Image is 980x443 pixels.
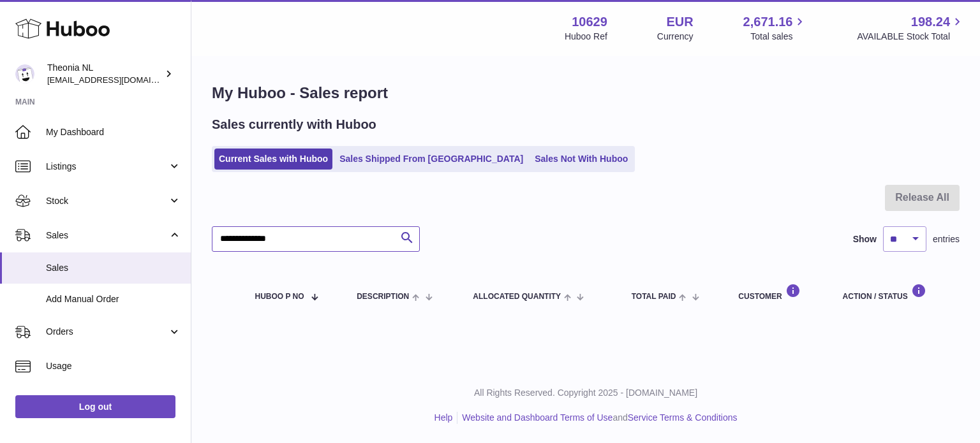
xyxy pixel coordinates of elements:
span: ALLOCATED Quantity [473,293,561,301]
strong: 10629 [572,13,607,31]
span: Stock [46,195,168,207]
strong: EUR [666,13,693,31]
span: Listings [46,161,168,173]
span: Total paid [632,293,676,301]
span: Total sales [750,31,807,43]
span: 198.24 [911,13,950,31]
p: All Rights Reserved. Copyright 2025 - [DOMAIN_NAME] [202,387,970,399]
span: My Dashboard [46,126,181,138]
span: Description [357,293,409,301]
a: Current Sales with Huboo [214,149,332,170]
div: Action / Status [843,284,947,301]
li: and [457,412,737,424]
a: 198.24 AVAILABLE Stock Total [857,13,965,43]
span: Huboo P no [255,293,304,301]
div: Huboo Ref [565,31,607,43]
div: Theonia NL [47,62,162,86]
div: Customer [738,284,817,301]
a: Sales Shipped From [GEOGRAPHIC_DATA] [335,149,528,170]
img: info@wholesomegoods.eu [15,64,34,84]
span: Orders [46,326,168,338]
span: entries [933,233,960,245]
a: Sales Not With Huboo [530,149,632,170]
div: Currency [657,31,694,43]
a: 2,671.16 Total sales [743,13,808,43]
span: Sales [46,229,168,242]
span: AVAILABLE Stock Total [857,31,965,43]
a: Service Terms & Conditions [628,412,738,423]
span: Add Manual Order [46,293,181,305]
h1: My Huboo - Sales report [212,83,960,103]
span: [EMAIL_ADDRESS][DOMAIN_NAME] [47,75,188,85]
span: 2,671.16 [743,13,793,31]
span: Sales [46,262,181,274]
a: Help [434,412,453,423]
h2: Sales currently with Huboo [212,116,376,133]
span: Usage [46,360,181,372]
a: Website and Dashboard Terms of Use [462,412,612,423]
a: Log out [15,395,175,418]
label: Show [853,233,877,245]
